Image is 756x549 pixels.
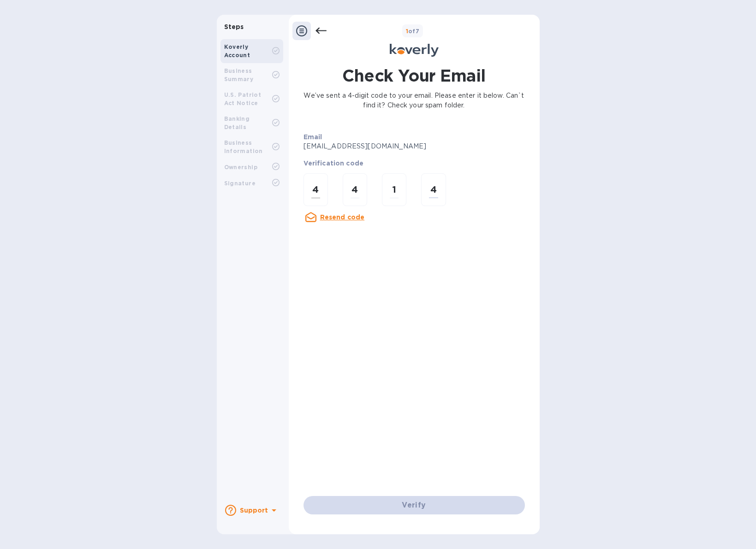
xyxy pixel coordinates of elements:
[304,133,322,141] b: Email
[224,139,263,154] b: Business Information
[320,213,365,221] u: Resend code
[224,115,250,130] b: Banking Details
[304,142,445,151] p: [EMAIL_ADDRESS][DOMAIN_NAME]
[224,23,244,30] b: Steps
[304,159,525,168] p: Verification code
[224,91,262,106] b: U.S. Patriot Act Notice
[224,180,256,187] b: Signature
[342,64,485,87] h1: Check Your Email
[224,43,250,59] b: Koverly Account
[224,67,254,83] b: Business Summary
[224,164,258,171] b: Ownership
[406,28,420,35] b: of 7
[304,91,525,110] p: We’ve sent a 4-digit code to your email. Please enter it below. Can`t find it? Check your spam fo...
[406,28,408,35] span: 1
[240,507,268,514] b: Support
